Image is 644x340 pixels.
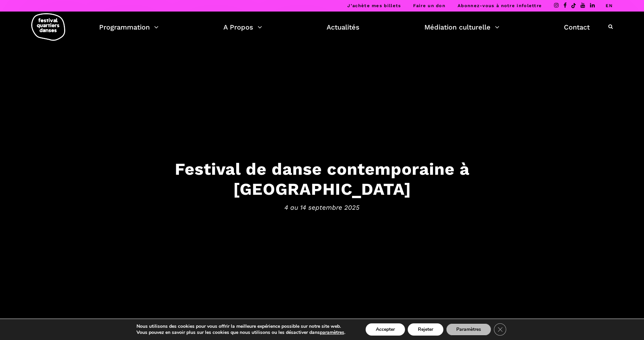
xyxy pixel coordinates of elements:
[112,202,533,212] span: 4 au 14 septembre 2025
[320,329,344,336] button: paramètres
[136,323,345,329] p: Nous utilisons des cookies pour vous offrir la meilleure expérience possible sur notre site web.
[347,3,401,8] a: J’achète mes billets
[327,21,360,33] a: Actualités
[413,3,445,8] a: Faire un don
[446,323,491,336] button: Paramètres
[606,3,613,8] a: EN
[424,21,499,33] a: Médiation culturelle
[458,3,542,8] a: Abonnez-vous à notre infolettre
[99,21,159,33] a: Programmation
[408,323,443,336] button: Rejeter
[366,323,405,336] button: Accepter
[136,329,345,336] p: Vous pouvez en savoir plus sur les cookies que nous utilisons ou les désactiver dans .
[564,21,590,33] a: Contact
[31,13,65,41] img: logo-fqd-med
[494,323,506,336] button: Close GDPR Cookie Banner
[223,21,262,33] a: A Propos
[112,159,533,199] h3: Festival de danse contemporaine à [GEOGRAPHIC_DATA]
